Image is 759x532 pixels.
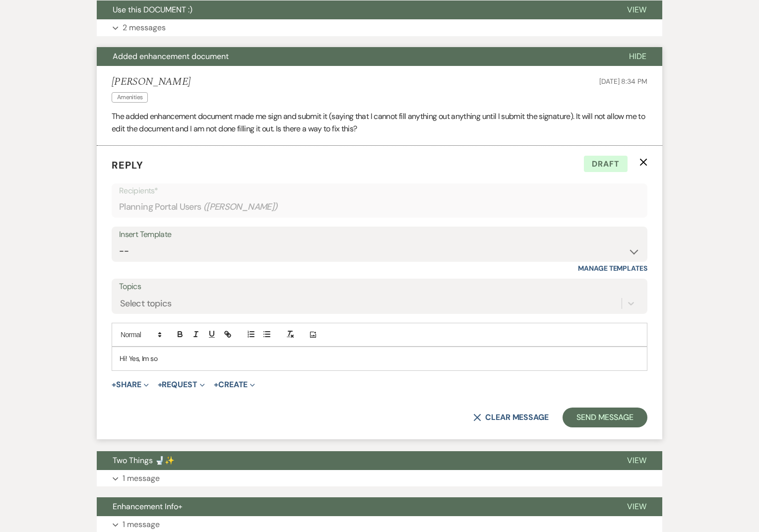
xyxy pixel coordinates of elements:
[584,156,628,173] span: Draft
[629,51,646,61] span: Hide
[627,501,646,512] span: View
[119,184,640,197] p: Recipients*
[123,472,160,485] p: 1 message
[112,76,190,88] h5: [PERSON_NAME]
[214,381,218,389] span: +
[113,455,175,466] span: Two Things 🚽✨
[120,297,172,310] div: Select topics
[158,381,205,389] button: Request
[203,200,278,214] span: ( [PERSON_NAME] )
[123,518,160,531] p: 1 message
[97,451,611,470] button: Two Things 🚽✨
[611,451,662,470] button: View
[119,228,640,242] div: Insert Template
[120,353,639,364] p: Hi! Yes, Im so
[113,501,183,512] span: Enhancement Info+
[119,197,640,217] div: Planning Portal Users
[123,21,166,34] p: 2 messages
[611,497,662,516] button: View
[119,280,640,294] label: Topics
[97,470,662,487] button: 1 message
[214,381,255,389] button: Create
[113,51,229,61] span: Added enhancement document
[97,19,662,36] button: 2 messages
[611,0,662,19] button: View
[563,408,647,427] button: Send Message
[112,159,143,172] span: Reply
[97,47,613,66] button: Added enhancement document
[627,4,646,15] span: View
[112,381,149,389] button: Share
[627,455,646,466] span: View
[158,381,162,389] span: +
[113,4,192,15] span: Use this DOCUMENT :)
[112,110,647,135] p: The added enhancement document made me sign and submit it (saying that I cannot fill anything out...
[613,47,662,66] button: Hide
[599,77,647,86] span: [DATE] 8:34 PM
[112,92,148,103] span: Amenities
[578,264,647,273] a: Manage Templates
[97,0,611,19] button: Use this DOCUMENT :)
[112,381,116,389] span: +
[97,497,611,516] button: Enhancement Info+
[473,414,549,421] button: Clear message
